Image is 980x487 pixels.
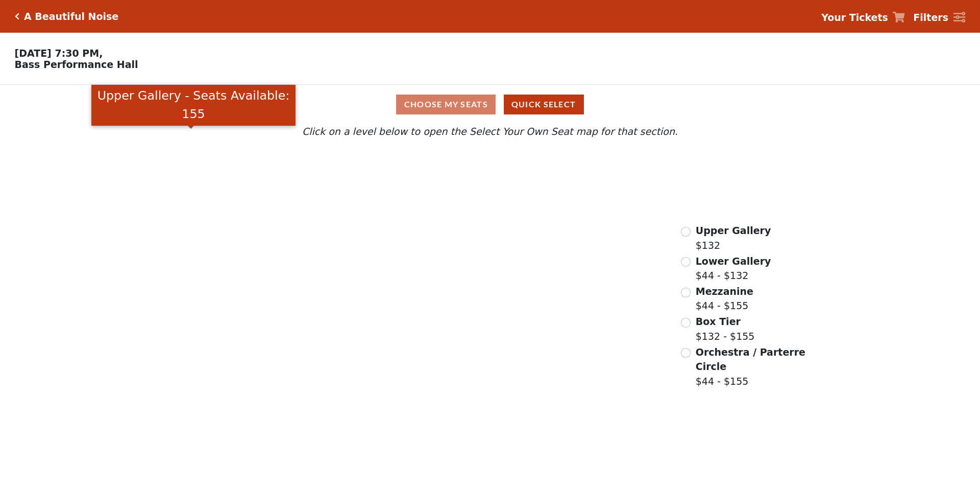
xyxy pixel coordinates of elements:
[504,95,584,114] button: Quick Select
[696,256,771,267] span: Lower Gallery
[253,198,471,268] path: Lower Gallery - Seats Available: 115
[696,223,771,252] label: $132
[696,254,771,283] label: $44 - $132
[696,284,753,313] label: $44 - $155
[236,157,443,207] path: Upper Gallery - Seats Available: 155
[696,316,741,327] span: Box Tier
[821,12,888,23] strong: Your Tickets
[15,13,19,20] a: Click here to go back to filters
[821,10,905,25] a: Your Tickets
[913,10,965,25] a: Filters
[130,124,850,139] p: Click on a level below to open the Select Your Own Seat map for that section.
[696,314,755,343] label: $132 - $155
[696,345,807,389] label: $44 - $155
[24,11,118,22] h5: A Beautiful Noise
[696,346,805,373] span: Orchestra / Parterre Circle
[696,225,771,236] span: Upper Gallery
[91,85,296,126] div: Upper Gallery - Seats Available: 155
[696,286,753,297] span: Mezzanine
[913,12,948,23] strong: Filters
[351,329,560,455] path: Orchestra / Parterre Circle - Seats Available: 30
